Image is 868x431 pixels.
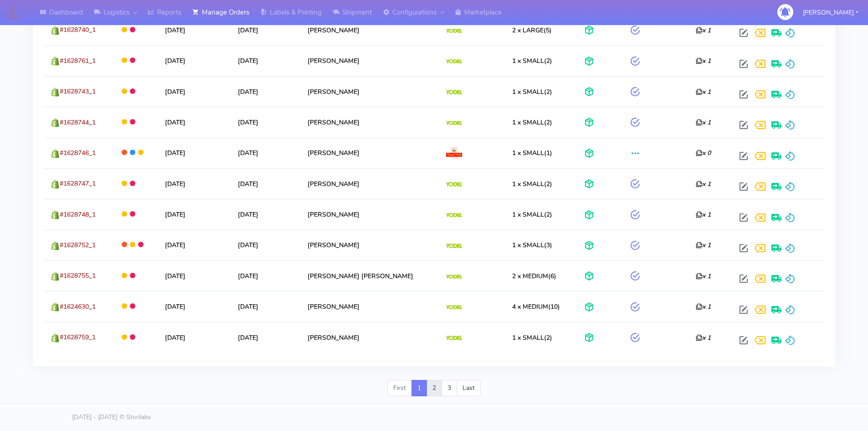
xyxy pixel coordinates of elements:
img: shopify.png [51,149,60,158]
span: 1 x SMALL [512,88,544,96]
span: 2 x MEDIUM [512,272,548,280]
span: 1 x SMALL [512,241,544,249]
td: [DATE] [158,168,231,199]
a: 2 [426,380,442,396]
i: x 1 [696,26,711,35]
span: #1628743_1 [60,87,96,96]
span: (5) [512,26,552,35]
td: [PERSON_NAME] [301,107,439,137]
td: [DATE] [158,107,231,137]
td: [DATE] [158,322,231,353]
td: [PERSON_NAME] [301,138,439,168]
a: 3 [442,380,457,396]
img: shopify.png [51,241,60,250]
td: [DATE] [158,15,231,45]
td: [PERSON_NAME] [301,15,439,45]
span: (10) [512,302,560,311]
i: x 1 [696,210,711,219]
i: x 1 [696,333,711,342]
span: (2) [512,180,552,188]
td: [DATE] [158,138,231,168]
img: Yodel [446,182,462,187]
td: [DATE] [231,291,301,322]
td: [DATE] [158,199,231,229]
span: #1628744_1 [60,118,96,127]
span: 1 x SMALL [512,149,544,157]
img: shopify.png [51,333,60,343]
td: [DATE] [231,76,301,107]
img: Yodel [446,213,462,218]
td: [DATE] [158,291,231,322]
span: #1628752_1 [60,241,96,249]
button: [PERSON_NAME] [796,3,865,22]
span: (2) [512,88,552,96]
span: #1624630_1 [60,302,96,311]
span: #1628740_1 [60,26,96,34]
img: Yodel [446,29,462,33]
span: #1628747_1 [60,179,96,188]
span: 1 x SMALL [512,210,544,219]
img: shopify.png [51,180,60,189]
img: Yodel [446,90,462,94]
td: [PERSON_NAME] [301,76,439,107]
td: [PERSON_NAME] [301,230,439,260]
td: [DATE] [158,260,231,291]
td: [DATE] [231,45,301,76]
span: 1 x SMALL [512,57,544,65]
i: x 1 [696,302,711,311]
i: x 1 [696,118,711,127]
a: Last [457,380,481,396]
i: x 1 [696,241,711,249]
td: [PERSON_NAME] [301,291,439,322]
td: [DATE] [231,260,301,291]
i: x 1 [696,272,711,280]
a: 1 [411,380,427,396]
span: #1628759_1 [60,333,96,342]
span: (3) [512,241,552,249]
img: shopify.png [51,302,60,312]
td: [PERSON_NAME] [301,45,439,76]
i: x 1 [696,180,711,188]
img: shopify.png [51,210,60,219]
td: [DATE] [231,168,301,199]
td: [DATE] [231,15,301,45]
td: [PERSON_NAME] [301,199,439,229]
span: 1 x SMALL [512,180,544,188]
img: shopify.png [51,272,60,281]
span: 2 x LARGE [512,26,544,35]
td: [DATE] [231,230,301,260]
img: Yodel [446,59,462,64]
img: Royal Mail [446,148,462,159]
td: [PERSON_NAME] [PERSON_NAME] [301,260,439,291]
img: shopify.png [51,88,60,97]
td: [DATE] [231,199,301,229]
i: x 1 [696,57,711,65]
td: [PERSON_NAME] [301,322,439,353]
span: (6) [512,272,556,280]
span: #1628761_1 [60,57,96,65]
td: [PERSON_NAME] [301,168,439,199]
span: #1628746_1 [60,149,96,157]
i: x 1 [696,88,711,96]
img: shopify.png [51,26,60,35]
img: Yodel [446,336,462,340]
td: [DATE] [231,107,301,137]
span: 1 x SMALL [512,333,544,342]
td: [DATE] [158,230,231,260]
img: shopify.png [51,57,60,66]
span: (2) [512,333,552,342]
td: [DATE] [158,45,231,76]
td: [DATE] [231,138,301,168]
img: Yodel [446,121,462,125]
span: (2) [512,118,552,127]
i: x 0 [696,149,711,157]
span: 4 x MEDIUM [512,302,548,311]
img: Yodel [446,275,462,279]
img: Yodel [446,244,462,248]
span: #1628755_1 [60,271,96,280]
img: shopify.png [51,118,60,127]
td: [DATE] [231,322,301,353]
span: 1 x SMALL [512,118,544,127]
img: Yodel [446,305,462,310]
td: [DATE] [158,76,231,107]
